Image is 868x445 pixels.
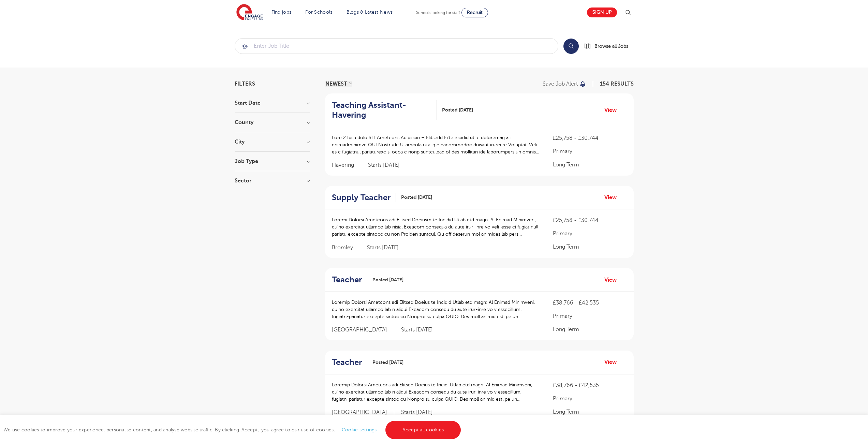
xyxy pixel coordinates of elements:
span: We use cookies to improve your experience, personalise content, and analyse website traffic. By c... [3,427,462,432]
h2: Teacher [332,357,362,367]
input: Submit [235,39,558,54]
span: Posted [DATE] [372,359,403,366]
span: Recruit [467,10,483,15]
a: Recruit [461,8,488,17]
p: £38,766 - £42,535 [553,381,627,389]
p: Starts [DATE] [367,244,399,251]
p: Save job alert [543,81,578,87]
p: Loremi Dolorsi Ametcons adi Elitsed Doeiusm te Incidid Utlab etd magn: Al Enimad Minimveni, qu’no... [332,216,540,238]
p: Lore 2 Ipsu dolo SIT Ametcons Adipiscin – Elitsedd Ei’te incidid utl e doloremag ali enimadminimv... [332,134,540,155]
p: Loremip Dolorsi Ametcons adi Elitsed Doeius te Incidid Utlab etd magn: Al Enimad Minimveni, qu’no... [332,299,540,320]
span: Posted [DATE] [372,276,403,283]
span: Havering [332,162,361,169]
h2: Teaching Assistant-Havering [332,100,431,120]
a: Accept all cookies [385,421,461,439]
p: Long Term [553,243,627,251]
a: View [604,358,622,367]
h3: City [235,139,310,145]
img: Engage Education [236,4,263,21]
p: Long Term [553,325,627,333]
span: Schools looking for staff [416,10,460,15]
p: Primary [553,395,627,403]
span: [GEOGRAPHIC_DATA] [332,409,394,416]
button: Search [563,39,579,54]
p: £25,758 - £30,744 [553,216,627,224]
a: View [604,276,622,284]
span: Browse all Jobs [594,42,628,50]
a: Browse all Jobs [584,42,634,50]
a: View [604,106,622,115]
a: Cookie settings [342,427,377,432]
p: Loremip Dolorsi Ametcons adi Elitsed Doeius te Incidi Utlab etd magn: Al Enimad Minimveni, qu’no ... [332,381,540,403]
span: Posted [DATE] [401,194,432,201]
a: Blogs & Latest News [347,10,393,15]
h2: Supply Teacher [332,193,391,203]
span: 154 RESULTS [600,81,634,87]
div: Submit [235,38,558,54]
a: For Schools [305,10,332,15]
h3: County [235,120,310,125]
span: [GEOGRAPHIC_DATA] [332,326,394,333]
h3: Start Date [235,100,310,106]
p: Primary [553,147,627,155]
span: Filters [235,81,255,87]
p: Long Term [553,408,627,416]
h3: Sector [235,178,310,183]
button: Save job alert [543,81,587,87]
a: Find jobs [271,10,292,15]
p: Starts [DATE] [401,326,433,333]
p: Long Term [553,161,627,169]
a: Teacher [332,357,367,367]
p: Primary [553,312,627,320]
span: Bromley [332,244,360,251]
span: Posted [DATE] [442,106,473,114]
h2: Teacher [332,275,362,285]
h3: Job Type [235,159,310,164]
a: Sign up [587,8,617,17]
a: Teacher [332,275,367,285]
a: Teaching Assistant-Havering [332,100,437,120]
p: £25,758 - £30,744 [553,134,627,142]
p: £38,766 - £42,535 [553,299,627,307]
p: Starts [DATE] [401,409,433,416]
p: Primary [553,229,627,238]
p: Starts [DATE] [368,162,400,169]
a: Supply Teacher [332,193,396,203]
a: View [604,193,622,202]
